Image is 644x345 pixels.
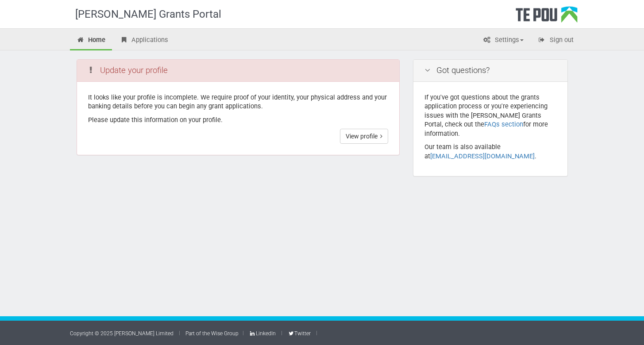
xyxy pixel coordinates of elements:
[484,120,523,128] a: FAQs section
[88,93,388,111] p: It looks like your profile is incomplete. We require proof of your identity, your physical addres...
[476,31,530,50] a: Settings
[70,330,174,337] a: Copyright © 2025 [PERSON_NAME] Limited
[288,330,311,337] a: Twitter
[430,152,535,160] a: [EMAIL_ADDRESS][DOMAIN_NAME]
[88,115,388,125] p: Please update this information on your profile.
[531,31,580,50] a: Sign out
[77,60,399,82] div: Update your profile
[340,129,388,144] a: View profile
[113,31,175,50] a: Applications
[249,330,276,337] a: LinkedIn
[516,6,578,28] div: Te Pou Logo
[70,31,112,50] a: Home
[424,93,556,138] p: If you've got questions about the grants application process or you're experiencing issues with t...
[185,330,239,337] a: Part of the Wise Group
[413,60,567,82] div: Got questions?
[424,142,556,161] p: Our team is also available at .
